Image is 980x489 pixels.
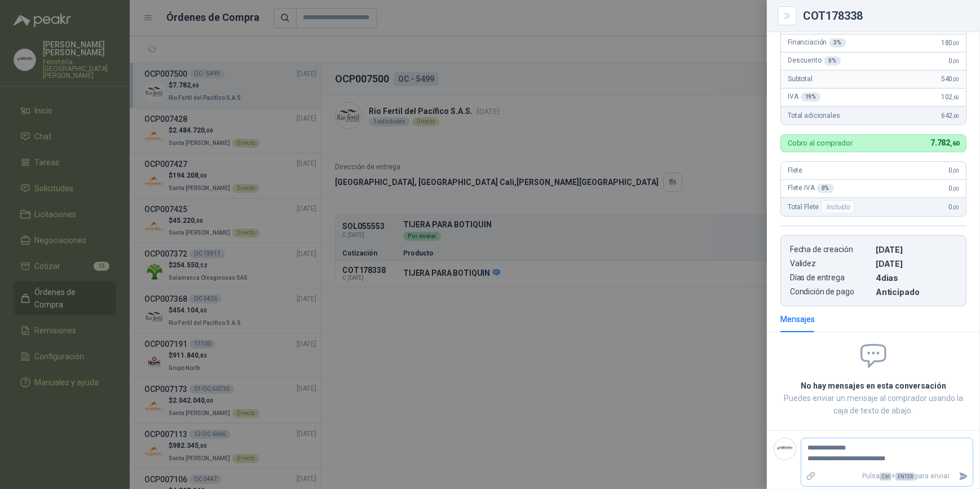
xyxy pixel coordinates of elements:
span: 642 [941,112,959,120]
p: 4 dias [876,273,957,283]
span: 102 [941,93,959,101]
p: [DATE] [876,259,957,268]
span: Ctrl [880,473,891,481]
span: Subtotal [788,75,813,83]
span: Flete [788,166,802,174]
span: ,60 [952,113,959,119]
span: 0 [949,184,959,192]
span: Total Flete [788,200,857,214]
span: 0 [949,57,959,65]
button: Close [780,9,794,23]
span: 180 [941,39,959,47]
label: Adjuntar archivos [801,466,820,486]
span: ,00 [952,40,959,46]
h2: No hay mensajes en esta conversación [780,380,966,392]
p: [DATE] [876,245,957,254]
span: 7.782 [930,138,959,147]
span: Financiación [788,38,846,47]
div: 0 % [817,184,834,193]
div: COT178338 [803,10,966,21]
span: Flete IVA [788,184,834,193]
span: ENTER [895,473,915,481]
div: 3 % [829,38,846,47]
p: Días de entrega [790,273,871,283]
div: Total adicionales [781,107,966,125]
div: 19 % [801,92,821,102]
div: Incluido [821,200,855,214]
span: ,60 [950,140,959,147]
span: ,00 [952,76,959,82]
p: Condición de pago [790,287,871,297]
span: 540 [941,75,959,83]
p: Validez [790,259,871,268]
span: ,00 [952,204,959,210]
p: Pulsa + para enviar [820,466,955,486]
p: Fecha de creación [790,245,871,254]
span: 0 [949,166,959,174]
p: Anticipado [876,287,957,297]
span: IVA [788,92,820,102]
button: Enviar [954,466,973,486]
div: 0 % [824,56,841,65]
img: Company Logo [774,438,796,460]
span: ,00 [952,186,959,192]
span: ,00 [952,168,959,174]
p: Puedes enviar un mensaje al comprador usando la caja de texto de abajo. [780,392,966,417]
span: 0 [949,203,959,211]
div: Mensajes [780,313,815,325]
p: Cobro al comprador [788,139,853,147]
span: ,00 [952,58,959,64]
span: ,60 [952,94,959,100]
span: Descuento [788,56,841,65]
